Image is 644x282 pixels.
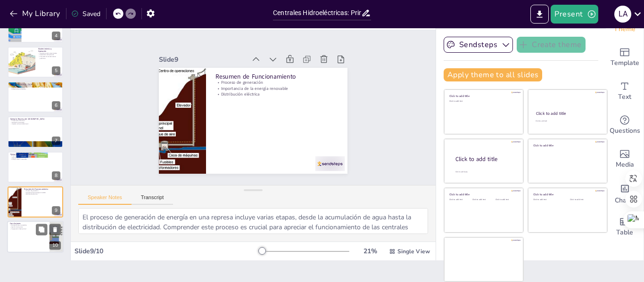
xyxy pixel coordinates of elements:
div: 6 [8,81,63,113]
button: Sendsteps [444,37,513,53]
span: Template [611,58,639,68]
p: Potencia instalada [10,155,60,157]
button: My Library [7,6,64,21]
div: Click to add title [533,143,601,147]
div: Click to add title [449,193,517,196]
span: Table [616,227,633,238]
span: Questions [610,126,640,136]
div: Click to add text [449,199,471,201]
div: 5 [52,66,60,75]
span: Single View [397,248,430,255]
p: Ejemplo: Represa de Yacyretá [10,153,60,155]
span: Theme [614,24,636,34]
div: Click to add text [536,120,598,122]
p: Importancia del mantenimiento [38,52,60,54]
div: 10 [50,242,61,250]
p: Desafíos sociales [10,157,60,159]
button: L A [614,5,631,24]
textarea: El proceso de generación de energía en una represa incluye varias etapas, desde la acumulación de... [78,208,428,234]
p: Resumen de Funcionamiento [215,72,338,81]
p: Capacitación del personal [38,54,60,56]
div: Click to add title [533,193,601,196]
div: Add charts and graphs [606,176,644,210]
div: Slide 9 / 10 [74,247,259,256]
span: Text [618,92,631,102]
p: Mantenimiento y Operación [38,48,60,53]
button: Apply theme to all slides [444,68,542,81]
input: Insert title [273,6,361,20]
div: 8 [8,152,63,183]
div: 9 [52,206,60,215]
p: Ejemplo: Represa de [GEOGRAPHIC_DATA] [10,118,60,121]
p: Impacto Ambiental y Social [10,83,60,86]
div: Click to add text [495,199,517,201]
button: Duplicate Slide [36,224,47,235]
p: Resumen de Funcionamiento [24,188,60,191]
div: Click to add text [533,199,563,201]
p: Proceso de generación [215,80,338,85]
p: Desafíos de reubicación [10,87,60,89]
div: L A [614,6,631,23]
p: Beneficios de la energía renovable [10,85,60,87]
div: Add text boxes [606,74,644,108]
div: Saved [71,9,100,18]
button: Transcript [132,194,173,205]
span: Media [616,160,634,170]
div: Click to add title [536,111,599,116]
div: Click to add body [455,171,515,173]
div: 9 [8,186,63,218]
div: Click to add text [472,199,494,201]
div: Click to add text [449,100,517,103]
p: Programas de mantenimiento preventivo [38,56,60,59]
div: Add images, graphics, shapes or video [606,142,644,176]
button: Create theme [517,37,586,53]
div: 6 [52,101,60,110]
div: Click to add title [455,155,516,163]
div: Click to add title [449,94,517,98]
p: Gestión de impactos [10,226,47,228]
p: Energía limpia y sostenible [10,225,47,226]
div: 5 [8,47,63,78]
p: Proceso de generación [24,190,60,192]
p: Distribución eléctrica [215,91,338,97]
div: Get real-time input from your audience [606,108,644,142]
span: Charts [615,195,635,206]
button: Speaker Notes [78,194,132,205]
div: Add ready made slides [606,40,644,74]
div: 7 [8,116,63,147]
div: 21 % [359,247,381,256]
p: Importancia de la energía renovable [24,192,60,193]
p: Impacto en la economía local [10,123,60,125]
p: Cooperación binacional [10,120,60,122]
p: Cooperación internacional [10,228,47,230]
div: 4 [52,32,60,40]
p: Distribución eléctrica [24,193,60,195]
button: Delete Slide [50,224,61,235]
div: Add a table [606,210,644,244]
div: Slide 9 [159,55,246,64]
p: Evaluaciones ambientales [10,89,60,90]
div: 10 [7,221,64,253]
button: Present [551,5,598,24]
div: Click to add text [570,199,600,201]
div: 8 [52,171,60,180]
p: Generación de energía [10,121,60,123]
p: Importancia de la energía renovable [215,86,338,91]
div: 7 [52,137,60,145]
p: Conclusiones [10,223,47,226]
button: Export to PowerPoint [530,5,549,24]
p: Energía limpia y renovable [10,158,60,160]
